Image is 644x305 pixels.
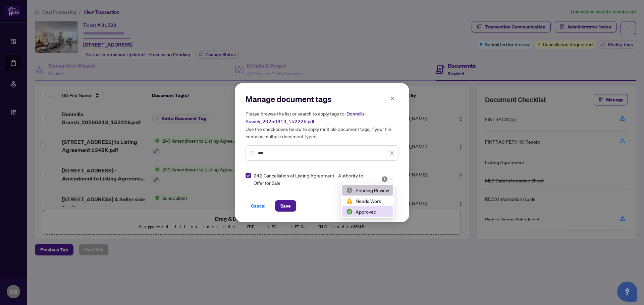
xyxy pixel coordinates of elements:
img: status [346,208,353,215]
h2: Manage document tags [246,94,398,104]
span: close [389,151,394,155]
img: status [381,176,388,182]
div: Needs Work [342,196,393,206]
img: status [346,198,353,204]
div: Approved [342,206,393,217]
img: status [346,187,353,194]
div: Pending Review [346,186,389,194]
span: Donmills Branch_20250813_152226.pdf [246,111,365,125]
button: Save [275,200,296,212]
button: Cancel [246,200,271,212]
span: close [390,96,395,101]
div: Approved [346,208,389,215]
div: Pending Review [342,185,393,196]
span: 242 Cancellation of Listing Agreement - Authority to Offer for Sale [254,172,373,186]
span: Pending Review [381,176,394,182]
button: Open asap [617,282,637,302]
span: Save [280,201,291,211]
h5: Please browse the list or search to apply tags to: Use the checkboxes below to apply multiple doc... [246,110,398,140]
div: Needs Work [346,197,389,205]
span: Cancel [251,201,266,211]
